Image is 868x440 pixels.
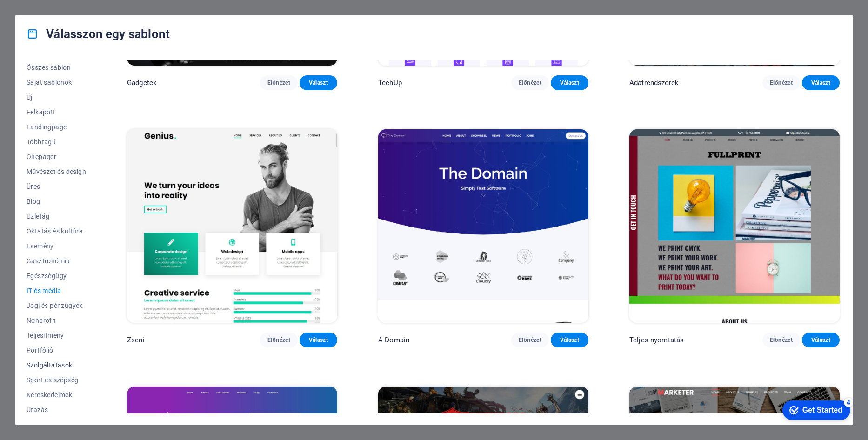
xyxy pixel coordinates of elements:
button: Onepager [27,149,86,164]
span: Választ [558,79,581,87]
button: Választ [300,333,337,347]
button: Választ [802,75,840,90]
button: Választ [802,333,840,347]
span: Választ [307,79,330,87]
p: Adatrendszerek [629,78,679,87]
h4: Válasszon egy sablont [27,27,170,41]
button: Esemény [27,239,86,253]
span: Jogi és pénzügyek [27,302,86,309]
button: Előnézet [260,333,298,347]
button: Választ [300,75,337,90]
span: Teljesítmény [27,332,86,339]
button: IT és média [27,283,86,298]
span: Portfólió [27,347,86,354]
span: Előnézet [519,79,541,87]
span: Előnézet [519,336,541,344]
button: Üzletág [27,209,86,224]
button: Saját sablonok [27,75,86,90]
p: TechUp [378,78,402,87]
span: Sport és szépség [27,376,86,384]
span: Gasztronómia [27,257,86,265]
span: Esemény [27,242,86,250]
img: Fullprint [629,129,840,323]
button: Gasztronómia [27,253,86,268]
span: Saját sablonok [27,79,86,86]
span: Oktatás és kultúra [27,227,86,235]
span: Üzletág [27,213,86,220]
button: Művészet és design [27,164,86,179]
span: Előnézet [770,79,793,87]
span: Előnézet [267,336,290,344]
button: Előnézet [511,333,549,347]
button: Új [27,90,86,105]
button: Többtagú [27,134,86,149]
span: Előnézet [267,79,290,87]
span: Többtagú [27,138,86,146]
p: Gadgetek [127,78,157,87]
button: Egészségügy [27,268,86,283]
button: Szolgáltatások [27,358,86,373]
span: Választ [307,336,330,344]
button: Választ [551,75,588,90]
button: Blog [27,194,86,209]
button: Előnézet [260,75,298,90]
span: Választ [558,336,581,344]
span: Blog [27,198,86,205]
span: Kereskedelmek [27,391,86,399]
button: Választ [551,333,588,347]
button: Oktatás és kultúra [27,224,86,239]
button: Nonprofit [27,313,86,328]
p: Teljes nyomtatás [629,335,684,345]
button: Felkapott [27,105,86,120]
span: Onepager [27,153,86,160]
span: Előnézet [770,336,793,344]
span: Felkapott [27,108,86,116]
p: A Domain [378,335,409,345]
span: Új [27,93,86,101]
div: 4 [69,2,78,11]
img: Genius [127,129,337,323]
button: Sport és szépség [27,373,86,387]
img: The Domain [378,129,588,323]
span: Landingpage [27,123,86,131]
button: Portfólió [27,343,86,358]
span: Utazás [27,406,86,413]
p: Zseni [127,335,145,345]
button: Előnézet [762,333,800,347]
span: IT és média [27,287,86,294]
button: Landingpage [27,120,86,134]
span: Üres [27,183,86,190]
span: Szolgáltatások [27,361,86,369]
span: Választ [809,79,832,87]
button: Összes sablon [27,60,86,75]
span: Művészet és design [27,168,86,175]
span: Összes sablon [27,64,86,71]
button: Előnézet [762,75,800,90]
span: Egészségügy [27,272,86,280]
button: Előnézet [511,75,549,90]
button: Kereskedelmek [27,387,86,402]
button: Jogi és pénzügyek [27,298,86,313]
span: Választ [809,336,832,344]
div: Get Started [27,10,67,19]
span: Nonprofit [27,317,86,324]
button: Üres [27,179,86,194]
div: Get Started 4 items remaining, 20% complete [7,5,75,24]
button: Utazás [27,402,86,417]
button: Teljesítmény [27,328,86,343]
